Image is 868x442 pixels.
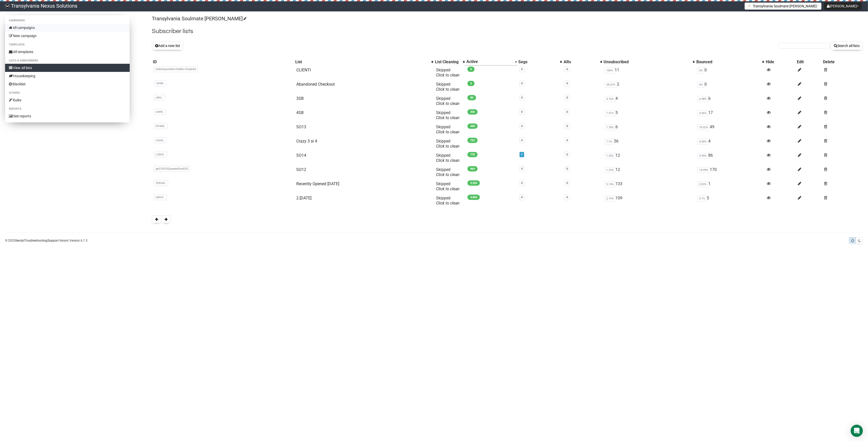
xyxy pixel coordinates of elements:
a: Crazy 3 si 4 [296,139,317,144]
th: Segs: No sort applied, activate to apply an ascending sort [518,58,563,66]
a: View all lists [5,64,130,72]
span: 28.57% [605,82,617,88]
th: ID: No sort applied, sorting is disabled [152,58,295,66]
div: Open Intercom Messenger [851,425,863,437]
span: 4,864 [467,195,480,200]
img: 1.png [747,4,752,8]
span: cSaOj.. [154,137,167,143]
a: 0 [521,139,523,142]
a: Blacklist [5,80,130,88]
span: Skipped [436,181,460,191]
a: 0 [566,196,568,199]
a: 0 [566,82,568,85]
span: Skipped [436,82,460,92]
a: 0 [566,68,568,71]
a: 0 [566,110,568,114]
a: Click to clean [436,144,460,149]
div: Active [466,59,512,64]
span: Skipped [436,153,460,163]
a: Click to clean [436,186,460,191]
a: 0 [521,68,523,71]
td: 11 [603,66,696,80]
a: 0 [521,167,523,170]
td: 49 [695,122,765,137]
p: © 2025 | | | Version 6.1.3 [5,238,87,243]
td: 86 [695,151,765,165]
a: Troubleshooting [24,239,47,242]
div: List Cleaning [435,59,460,65]
a: Housekeeping [5,72,130,80]
div: Hide [766,59,795,65]
td: 5 [695,194,765,208]
td: 4 [695,137,765,151]
a: 0 [566,96,568,99]
span: nj0mF.. [154,194,167,200]
span: gkG7lEYEQjwxdoltXxvR2Q [154,166,190,172]
th: ARs: No sort applied, activate to apply an ascending sort [563,58,602,66]
td: 6 [695,94,765,108]
li: Templates [5,42,130,48]
td: 170 [695,165,765,179]
img: 586cc6b7d8bc403f0c61b981d947c989 [5,4,10,8]
a: 0 [521,110,523,114]
h2: Subscriber lists [152,27,863,36]
li: Lists & subscribers [5,58,130,64]
td: 109 [603,194,696,208]
span: 2.19% [605,196,616,201]
div: ARs [564,59,597,65]
span: Skipped [436,139,460,149]
a: 0 [566,181,568,185]
span: 1.35% [605,124,616,130]
a: 0 [566,153,568,156]
span: 10.02% [697,124,710,130]
a: Click to clean [436,201,460,206]
span: 5 [467,81,475,86]
th: Delete: No sort applied, sorting is disabled [822,58,863,66]
span: 0.03% [697,181,708,187]
span: 4.76% [605,96,616,102]
li: Others [5,90,130,96]
a: All campaigns [5,24,130,32]
span: 6.98% [697,96,708,102]
a: All templates [5,48,130,56]
a: Click to clean [436,130,460,134]
a: Transylvania Soulmate [PERSON_NAME] [152,15,246,22]
span: LZBQf.. [154,152,167,157]
a: Click to clean [436,101,460,106]
div: Bounced [696,59,760,65]
a: 1 [521,153,523,156]
a: SO13 [296,124,306,129]
span: Skipped [436,124,460,134]
span: 326 [467,109,478,115]
div: List [295,59,429,65]
span: 3,426 [467,180,480,186]
span: Skipped [436,196,460,206]
td: 0 [695,80,765,94]
span: 0 [467,67,475,72]
a: 0 [521,196,523,199]
td: 4 [603,94,696,108]
a: 0 [566,139,568,142]
button: Search all lists [831,41,863,50]
div: ID [153,59,293,65]
div: Delete [823,59,862,65]
td: 5 [603,108,696,122]
span: Skipped [436,110,460,120]
td: 133 [603,179,696,194]
th: Active: Ascending sort applied, activate to apply a descending sort [465,58,518,66]
span: 964 [467,166,478,171]
a: 3SB [296,96,304,101]
li: Campaigns [5,18,130,24]
a: SO12 [296,167,306,172]
span: 4.96% [697,110,708,116]
span: 722 [467,138,478,143]
td: 12 [603,165,696,179]
span: 9.95% [697,153,708,159]
a: Click to clean [436,172,460,177]
td: 56 [603,137,696,151]
span: 7zP89.. [154,81,167,86]
span: 0% [697,82,704,88]
a: See reports [5,112,130,120]
th: Edit: No sort applied, sorting is disabled [796,58,822,66]
th: List Cleaning: No sort applied, activate to apply an ascending sort [434,58,465,66]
